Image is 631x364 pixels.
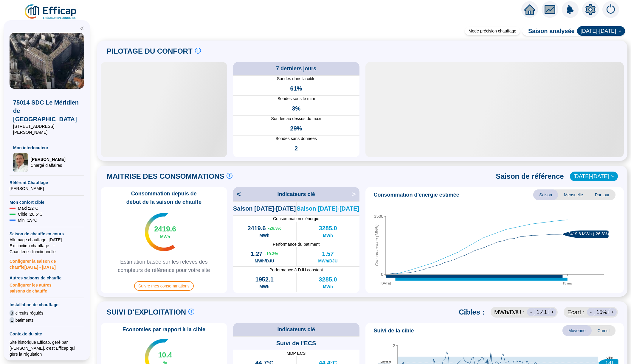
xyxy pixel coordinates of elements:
span: Economies par rapport à la cible [119,325,209,334]
div: - [527,308,535,316]
span: info-circle [195,48,201,54]
span: [PERSON_NAME] [30,156,65,162]
span: SUIVI D'EXPLOITATION [107,307,186,317]
span: Cible : 20.5 °C [18,211,43,217]
span: Par jour [589,189,616,200]
span: Configurer la saison de chauffe [DATE] - [DATE] [10,255,84,270]
span: Mon interlocuteur [13,145,80,151]
span: Mensuelle [558,189,589,200]
span: 3 [10,310,14,316]
div: - [587,308,595,316]
span: MDP ECS [233,350,359,356]
tspan: 3500 [374,214,383,219]
span: MWh [160,234,170,240]
span: Référent Chauffage [10,180,84,186]
span: Contexte du site [10,331,84,337]
span: MWh/DJU [318,258,337,264]
span: circuits régulés [15,310,43,316]
text: Cible [606,356,613,359]
div: Mode précision chauffage [465,27,520,35]
span: Ecart : [567,308,585,316]
span: 75014 SDC Le Méridien de [GEOGRAPHIC_DATA] [13,98,80,123]
span: 29% [290,124,302,133]
span: Saison [DATE]-[DATE] [297,204,359,213]
span: 3% [292,104,300,113]
span: 1.57 [322,250,334,258]
span: 2419.6 [154,224,176,234]
span: Performance du batiment [233,241,359,247]
span: Autres saisons de chauffe [10,275,84,281]
span: Chargé d'affaires [30,162,65,168]
span: info-circle [227,173,232,179]
span: MWh [259,284,269,290]
span: 1 [10,317,14,323]
img: alerts [602,1,619,18]
text: 2419.6 MWh (-26.3%) [568,231,609,236]
span: Consommation d'énergie [233,216,359,222]
span: 2024-2025 [581,27,621,35]
span: setting [585,4,596,15]
span: double-left [80,26,84,30]
span: Saison analysée [522,27,575,35]
span: < [233,189,241,199]
tspan: 15 mai [562,281,572,285]
span: Sondes au dessus du maxi [233,116,359,122]
span: 1.41 [537,308,547,316]
span: 2016-2017 [573,172,614,181]
span: [PERSON_NAME] [10,186,84,192]
span: Cibles : [459,307,485,317]
span: Saison [DATE]-[DATE] [233,204,296,213]
img: Chargé d'affaires [13,153,28,172]
span: Cumul [592,325,616,336]
span: batiments [15,317,34,323]
tspan: 2 [393,343,395,348]
span: MWh [323,232,333,238]
span: 3285.0 [319,224,337,232]
span: 1.27 [251,250,263,258]
span: -19.3 % [265,251,278,257]
span: MWh [259,232,269,238]
span: MWh [323,284,333,290]
span: Mini : 19 °C [18,217,37,223]
span: 10.4 [158,350,172,360]
div: + [548,308,556,316]
tspan: [DATE] [380,281,391,285]
div: Site historique Efficap, géré par [PERSON_NAME], c'est Efficap qui gère la régulation [10,339,84,357]
span: home [524,4,535,15]
span: Sondes dans la cible [233,76,359,82]
span: Suivi de l'ECS [276,339,316,347]
span: Performance à DJU constant [233,267,359,273]
span: [STREET_ADDRESS][PERSON_NAME] [13,123,80,135]
span: PILOTAGE DU CONFORT [107,46,193,56]
span: MWh/DJU [255,258,274,264]
span: -26.3 % [268,225,281,231]
span: Saison [533,189,558,200]
span: 2 [294,144,298,153]
span: Sondes sous le mini [233,96,359,102]
span: Sondes sans données [233,136,359,142]
span: 61% [290,84,302,93]
span: Suivi de la cible [374,326,414,335]
span: Consommation depuis de début de la saison de chauffe [103,189,225,206]
span: Mon confort cible [10,199,84,205]
span: Indicateurs clé [277,325,315,334]
tspan: Consommation (MWh) [374,225,379,266]
span: info-circle [188,309,194,315]
span: Installation de chauffage [10,302,84,308]
span: > [351,189,359,199]
span: Moyenne [562,325,592,336]
span: Maxi : 22 °C [18,205,38,211]
span: down [611,175,615,178]
img: indicateur températures [145,213,175,251]
div: + [608,308,617,316]
img: efficap energie logo [24,4,78,20]
span: MWh /DJU : [494,308,525,316]
img: alerts [562,1,579,18]
span: Allumage chauffage : [DATE] [10,237,84,243]
span: MAITRISE DES CONSOMMATIONS [107,172,224,181]
span: fund [545,4,555,15]
span: 15 % [596,308,607,316]
span: Saison de référence [496,172,564,181]
span: Configurer les autres saisons de chauffe [10,281,84,294]
span: 7 derniers jours [276,64,316,73]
